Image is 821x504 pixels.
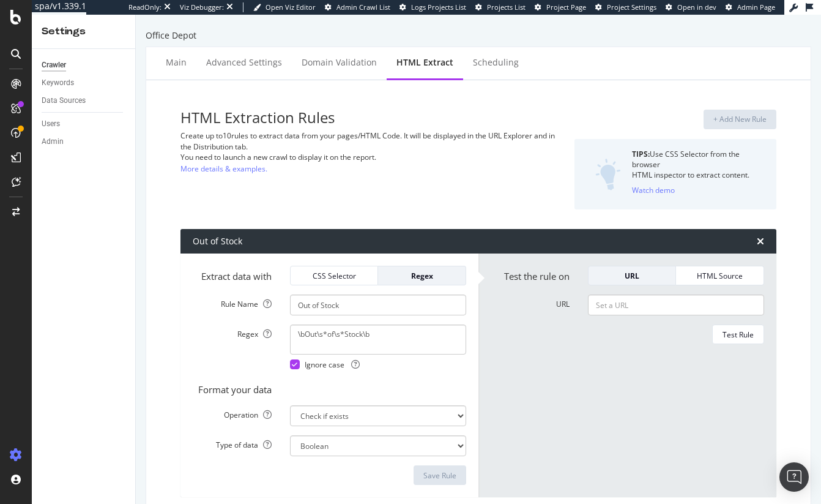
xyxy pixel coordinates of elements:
[779,462,809,492] div: Open Intercom Messenger
[180,110,565,126] h3: HTML Extraction Rules
[632,149,650,159] strong: TIPS:
[595,2,656,12] a: Project Settings
[632,149,767,170] div: Use CSS Selector from the browser
[411,2,466,12] span: Logs Projects List
[42,118,127,130] a: Users
[42,77,74,89] div: Keywords
[336,2,390,12] span: Admin Crawl List
[546,2,586,12] span: Project Page
[588,295,764,315] input: Set a URL
[388,271,456,281] div: Regex
[607,2,656,12] span: Project Settings
[180,152,565,162] div: You need to launch a new crawl to display it on the report.
[399,2,466,12] a: Logs Projects List
[423,470,456,481] div: Save Rule
[378,266,466,285] button: Regex
[396,56,453,69] div: HTML Extract
[704,110,776,129] button: + Add New Rule
[726,2,775,12] a: Admin Page
[677,2,716,12] span: Open in dev
[712,325,764,344] button: Test Rule
[184,325,281,339] label: Regex
[414,465,466,485] button: Save Rule
[42,94,127,107] a: Data Sources
[42,135,127,148] a: Admin
[184,295,281,309] label: Rule Name
[325,2,390,12] a: Admin Crawl List
[184,379,281,396] label: Format your data
[737,2,775,12] span: Admin Page
[42,77,127,89] a: Keywords
[666,2,716,12] a: Open in dev
[595,159,621,190] img: DZQOUYU0WpgAAAAASUVORK5CYII=
[535,2,586,12] a: Project Page
[184,266,281,283] label: Extract data with
[166,56,187,69] div: Main
[290,266,379,285] button: CSS Selector
[487,2,526,12] span: Projects List
[42,94,86,107] div: Data Sources
[42,135,64,148] div: Admin
[42,59,66,72] div: Crawler
[598,271,666,281] div: URL
[180,162,267,175] a: More details & examples.
[632,185,675,195] div: Watch demo
[128,2,162,12] div: ReadOnly:
[305,359,360,370] span: Ignore case
[42,24,125,39] div: Settings
[481,266,579,283] label: Test the rule on
[290,295,466,315] input: Provide a name
[180,2,224,12] div: Viz Debugger:
[180,130,565,151] div: Create up to 10 rules to extract data from your pages/HTML Code. It will be displayed in the URL ...
[473,56,519,69] div: Scheduling
[290,325,466,354] textarea: \bOut\s*of\s*Stock\b
[253,2,316,12] a: Open Viz Editor
[184,435,281,450] label: Type of data
[723,329,754,340] div: Test Rule
[632,170,767,180] div: HTML inspector to extract content.
[300,271,368,281] div: CSS Selector
[206,56,282,69] div: Advanced Settings
[713,114,767,124] div: + Add New Rule
[632,180,675,200] button: Watch demo
[676,266,764,285] button: HTML Source
[184,405,281,420] label: Operation
[42,59,127,72] a: Crawler
[146,29,811,42] div: Office Depot
[266,2,316,12] span: Open Viz Editor
[42,118,60,130] div: Users
[588,266,677,285] button: URL
[757,236,764,246] div: times
[302,56,377,69] div: Domain Validation
[481,295,579,309] label: URL
[193,235,242,247] div: Out of Stock
[475,2,526,12] a: Projects List
[686,271,754,281] div: HTML Source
